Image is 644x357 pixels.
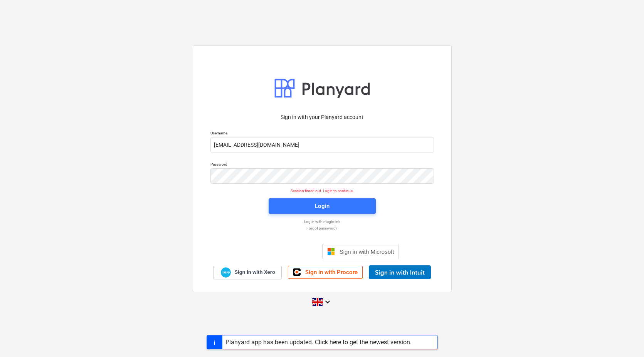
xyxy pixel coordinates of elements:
button: Login [269,198,376,214]
p: Username [210,131,434,137]
a: Sign in with Procore [288,266,363,279]
a: Log in with magic link [207,219,438,224]
a: Sign in with Xero [213,266,282,279]
iframe: Sign in with Google Button [241,243,320,260]
img: Xero logo [221,267,231,278]
span: Sign in with Microsoft [340,248,394,255]
i: keyboard_arrow_down [323,297,332,307]
div: Planyard app has been updated. Click here to get the newest version. [225,339,412,346]
input: Username [210,137,434,153]
a: Forgot password? [207,226,438,231]
p: Sign in with your Planyard account [210,113,434,121]
div: Login [315,201,330,211]
img: Microsoft logo [327,248,335,255]
iframe: Chat Widget [605,320,644,357]
span: Sign in with Xero [234,269,275,276]
span: Sign in with Procore [305,269,358,276]
p: Session timed out. Login to continue. [206,188,439,193]
p: Password [210,162,434,168]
